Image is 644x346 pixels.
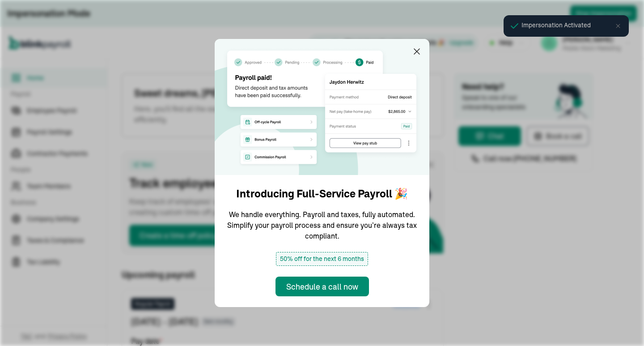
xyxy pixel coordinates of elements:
[286,281,358,293] div: Schedule a call now
[275,277,369,296] button: Schedule a call now
[225,209,419,241] p: We handle everything. Payroll and taxes, fully automated. Simplify your payroll process and ensur...
[215,39,429,175] img: announcement
[236,186,408,202] h1: Introducing Full-Service Payroll 🎉
[276,252,368,266] span: 50% off for the next 6 months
